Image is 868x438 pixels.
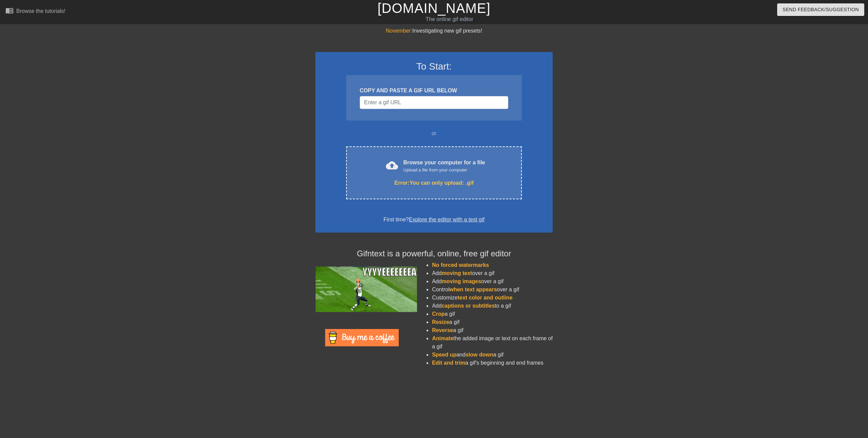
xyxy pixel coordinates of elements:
[5,6,14,15] span: menu_book
[442,278,481,284] span: moving images
[293,15,606,23] div: The online gif editor
[360,87,508,95] div: COPY AND PASTE A GIF URL BELOW
[16,8,65,14] div: Browse the tutorials!
[432,360,465,366] span: Edit and trim
[450,287,497,292] span: when text appears
[432,318,553,326] li: a gif
[5,6,65,17] a: Browse the tutorials!
[432,352,456,358] span: Speed up
[432,351,553,359] li: and a gif
[403,159,485,174] div: Browse your computer for a file
[432,311,445,317] span: Crop
[377,1,490,16] a: [DOMAIN_NAME]
[432,302,553,310] li: Add to a gif
[432,262,489,268] span: No forced watermarks
[783,5,859,14] span: Send Feedback/Suggestion
[432,294,553,302] li: Customize
[432,319,449,325] span: Resize
[386,28,412,34] span: November:
[432,334,553,351] li: the added image or text on each frame of a gif
[325,329,399,346] img: Buy Me A Coffee
[315,267,417,312] img: football_small.gif
[324,61,544,72] h3: To Start:
[403,167,485,174] div: Upload a file from your computer
[324,216,544,224] div: First time?
[442,303,495,309] span: captions or subtitles
[315,249,553,259] h4: Gifntext is a powerful, online, free gif editor
[432,335,453,341] span: Animate
[333,129,535,138] div: or
[432,277,553,286] li: Add over a gif
[432,286,553,294] li: Control over a gif
[432,327,453,333] span: Reverse
[442,270,472,276] span: moving text
[777,3,864,16] button: Send Feedback/Suggestion
[315,27,553,35] div: Investigating new gif presets!
[466,352,493,358] span: slow down
[432,326,553,334] li: a gif
[360,96,508,109] input: Username
[458,295,513,300] span: text color and outline
[432,310,553,318] li: a gif
[432,359,553,367] li: a gif's beginning and end frames
[360,179,508,187] div: Error: You can only upload: .gif
[386,159,398,171] span: cloud_upload
[409,217,485,222] a: Explore the editor with a test gif
[432,269,553,277] li: Add over a gif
